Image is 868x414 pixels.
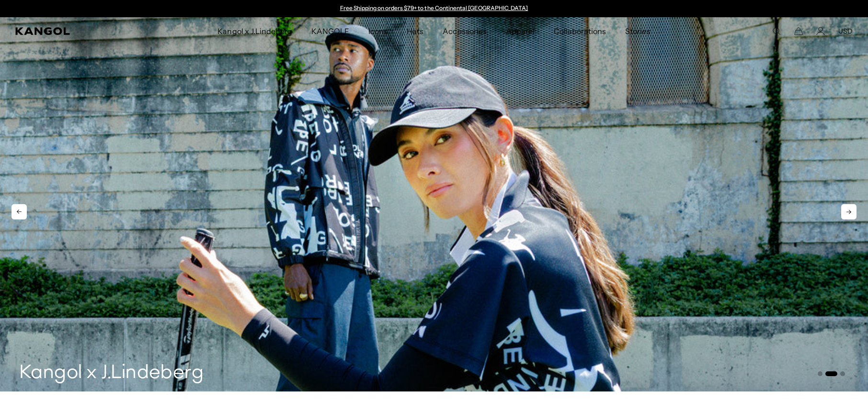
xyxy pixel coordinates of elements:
button: Cart [794,27,803,35]
a: Stories [616,17,660,45]
ul: Select a slide to show [817,369,845,377]
button: Go to slide 3 [840,371,845,376]
a: Kangol x J.Lindeberg [208,17,302,45]
div: 1 of 2 [335,5,533,12]
a: Apparel [496,17,544,45]
button: USD [838,27,853,35]
a: Free Shipping on orders $79+ to the Continental [GEOGRAPHIC_DATA] [340,4,528,11]
span: Accessories [443,17,486,45]
span: Hats [407,17,423,45]
div: Announcement [335,5,533,12]
button: Go to slide 2 [825,371,837,376]
a: Collaborations [544,17,616,45]
span: KANGOLF [311,17,349,45]
a: Account [816,27,825,35]
a: KANGOLF [302,17,359,45]
span: Kangol x J.Lindeberg [217,17,292,45]
span: Stories [625,17,650,45]
a: Kangol [15,27,144,35]
slideshow-component: Announcement bar [335,5,533,12]
a: Hats [397,17,433,45]
h3: Kangol x J.Lindeberg [19,363,204,384]
span: Apparel [506,17,535,45]
button: Go to slide 1 [818,371,822,376]
a: Accessories [433,17,496,45]
span: Collaborations [554,17,606,45]
span: Icons [368,17,388,45]
a: Icons [359,17,397,45]
summary: Search here [772,27,781,35]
